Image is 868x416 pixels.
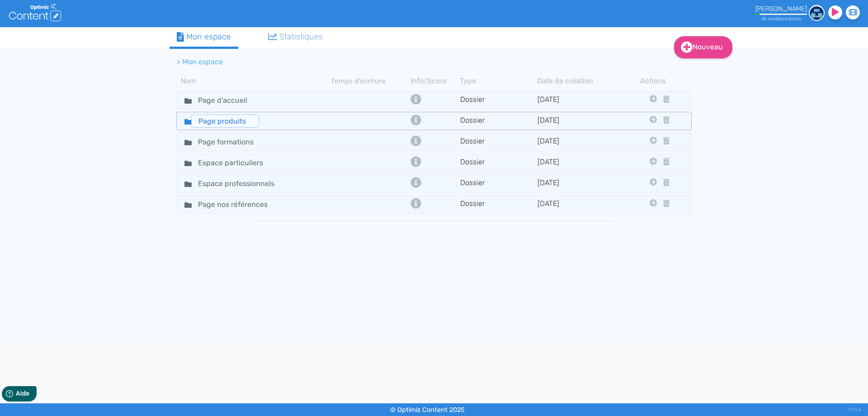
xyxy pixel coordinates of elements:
small: © Optimiz Content 2025 [390,406,465,414]
td: [DATE] [537,198,614,211]
input: Nom de dossier [191,198,286,211]
td: [DATE] [537,177,614,190]
td: Dossier [460,177,537,190]
th: Date de création [537,76,614,86]
td: Dossier [460,198,537,211]
a: Nouveau [674,36,732,58]
div: [PERSON_NAME] [755,5,807,13]
td: Dossier [460,94,537,107]
input: Nom de dossier [191,94,264,107]
input: Nom de dossier [191,177,293,190]
th: Temps d'écriture [331,76,408,86]
span: s [799,16,801,22]
th: Nom [176,76,331,86]
th: Actions [647,76,659,86]
small: 46 crédit restant [761,16,801,22]
nav: breadcrumb [170,51,622,73]
td: [DATE] [537,94,614,107]
th: Info/Score [408,76,460,86]
td: Dossier [460,135,537,148]
li: > Mon espace [177,57,223,67]
td: [DATE] [537,115,614,128]
input: Nom de dossier [191,115,259,128]
div: Mon espace [177,31,231,43]
td: [DATE] [537,135,614,148]
td: Dossier [460,115,537,128]
input: Nom de dossier [191,135,268,148]
td: [DATE] [537,156,614,169]
a: Mon espace [170,27,238,49]
th: Type [460,76,537,86]
div: V1.13.6 [848,403,861,416]
input: Nom de dossier [191,156,286,169]
div: Statistiques [268,31,323,43]
img: 6492f3e85904c52433e22e24e114095b [809,5,825,21]
td: Dossier [460,156,537,169]
span: s [781,16,783,22]
a: Statistiques [261,27,330,47]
